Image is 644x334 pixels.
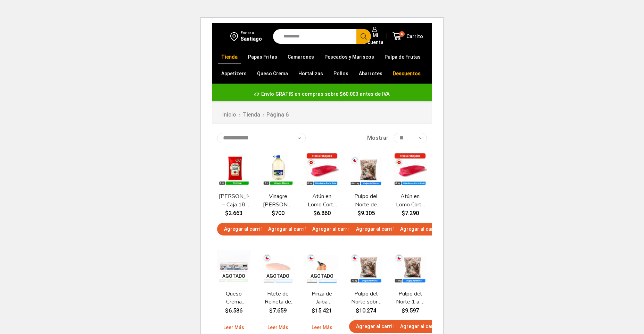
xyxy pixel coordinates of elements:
[357,210,361,216] span: $
[272,210,284,216] bdi: 700
[402,210,419,216] bdi: 7.290
[254,67,291,80] a: Queso Crema
[225,210,242,216] bdi: 2.663
[356,307,376,314] bdi: 10.274
[217,270,250,282] p: Agotado
[405,33,423,40] span: Carrito
[349,320,405,333] a: Agregar al carrito: “Pulpo del Norte sobre 2 kg - Super Prime - Caja 15 kg”
[312,307,315,314] span: $
[266,111,289,118] span: Página 6
[321,50,378,63] a: Pescados y Mariscos
[284,50,317,63] a: Camarones
[402,307,405,314] span: $
[330,67,352,80] a: Pollos
[222,111,237,119] a: Inicio
[217,223,273,235] a: Agregar al carrito: “Ketchup Heinz - Caja 18 kilos”
[230,31,241,42] img: address-field-icon.svg
[381,50,424,63] a: Pulpa de Frutas
[262,270,294,282] p: Agotado
[393,223,449,235] a: Agregar al carrito: “Atún en Lomo Corte Cola sobre 2 kg - Gold – Caja 20 kg”
[367,134,388,142] span: Mostrar
[263,290,293,306] a: Filete de Reineta de 100 a 300 gr – Caja 8 kg
[222,106,290,119] nav: Breadcrumb
[219,192,249,208] a: [PERSON_NAME] – Caja 18 kilos
[219,290,249,306] a: Queso Crema Swiss Farmers 1,36 kg – Caja 13,6 kg
[306,270,338,282] p: Agotado
[313,210,317,216] span: $
[217,133,306,143] select: Pedido de la tienda
[395,290,425,306] a: Pulpo del Norte 1 a 2 kg – Super Prime – Caja 15 kg
[242,111,261,119] a: Tienda
[241,35,262,42] div: Santiago
[269,307,273,314] span: $
[399,31,405,37] span: 6
[272,210,275,216] span: $
[351,192,381,208] a: Pulpo del Norte de 0,8 a 1 kg – Super Prime – Caja 15 kg
[295,67,327,80] a: Hortalizas
[402,307,419,314] bdi: 9.597
[263,192,293,208] a: Vinagre [PERSON_NAME] [PERSON_NAME] – Caja 20 litros
[356,29,371,44] button: Search button
[312,307,332,314] bdi: 15.421
[355,67,386,80] a: Abarrotes
[349,223,405,235] a: Agregar al carrito: “Pulpo del Norte de 0,8 a 1 kg - Super Prime - Caja 15 kg”
[395,192,425,208] a: Atún en Lomo Corte Cola sobre 2 kg – Gold – Caja 20 kg
[307,290,337,306] a: Pinza de Jaiba Mediana – Caja 5 kg
[402,210,405,216] span: $
[225,307,229,314] span: $
[357,210,375,216] bdi: 9.305
[351,290,381,306] a: Pulpo del Norte sobre 2 kg – Super Prime – Caja 15 kg
[225,210,229,216] span: $
[305,223,361,235] a: Agregar al carrito: “Atún en Lomo Corte Cola sobre 2 kg - Silver - Caja 20 kg”
[241,31,262,35] div: Enviar a
[218,67,250,80] a: Appetizers
[356,307,359,314] span: $
[364,23,383,49] a: Mi cuenta
[366,32,383,46] span: Mi cuenta
[245,50,281,63] a: Papas Fritas
[218,50,241,63] a: Tienda
[307,192,337,208] a: Atún en Lomo Corte Cola sobre 2 kg – Silver – Caja 20 kg
[393,320,449,333] a: Agregar al carrito: “Pulpo del Norte 1 a 2 kg - Super Prime - Caja 15 kg”
[390,28,425,44] a: 6 Carrito
[225,307,242,314] bdi: 6.586
[313,210,331,216] bdi: 6.860
[269,307,287,314] bdi: 7.659
[261,223,317,235] a: Agregar al carrito: “Vinagre Blanco Traverso - Caja 20 litros”
[389,67,424,80] a: Descuentos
